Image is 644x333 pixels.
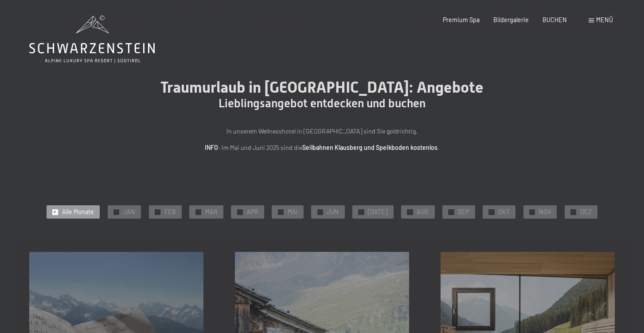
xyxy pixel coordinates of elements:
span: Traumurlaub in [GEOGRAPHIC_DATA]: Angebote [160,78,484,96]
span: NOV [539,208,551,216]
a: BUCHEN [543,16,567,24]
span: OKT [498,208,510,216]
span: ✓ [196,209,200,215]
p: : Im Mai und Juni 2025 sind die . [127,143,517,153]
span: AUG [417,208,429,216]
strong: INFO [205,144,218,151]
span: JUN [327,208,339,216]
span: [DATE] [368,208,387,216]
span: Lieblingsangebot entdecken und buchen [219,97,425,110]
span: ✓ [359,209,363,215]
span: ✓ [156,209,159,215]
p: In unserem Wellnesshotel in [GEOGRAPHIC_DATA] sind Sie goldrichtig. [127,126,517,137]
span: MAI [288,208,298,216]
span: SEP [458,208,469,216]
a: Bildergalerie [493,16,529,24]
span: Menü [596,16,613,24]
span: ✓ [408,209,412,215]
span: APR [247,208,258,216]
strong: Seilbahnen Klausberg und Speikboden kostenlos [302,144,437,151]
span: ✓ [572,209,575,215]
span: MAR [205,208,218,216]
span: Alle Monate [62,208,94,216]
span: ✓ [53,209,57,215]
span: DEZ [580,208,592,216]
span: JAN [123,208,135,216]
span: ✓ [318,209,322,215]
span: ✓ [238,209,242,215]
span: ✓ [114,209,118,215]
span: FEB [164,208,176,216]
span: ✓ [279,209,282,215]
a: Premium Spa [443,16,480,24]
span: ✓ [531,209,534,215]
span: ✓ [490,209,493,215]
span: ✓ [449,209,453,215]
